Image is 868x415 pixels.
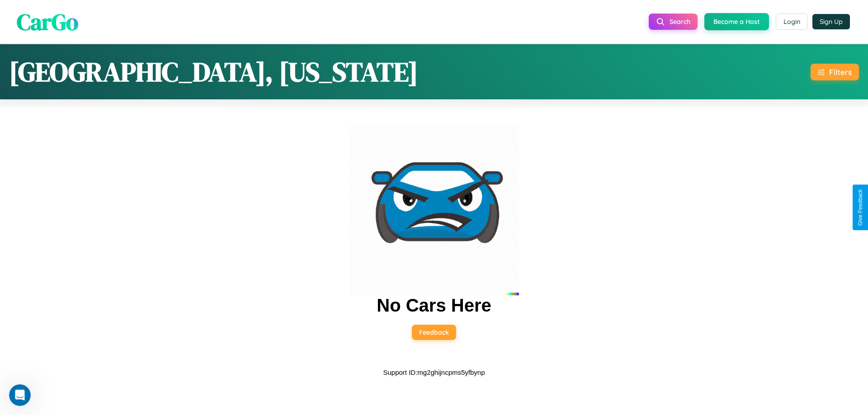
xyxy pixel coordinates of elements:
span: CarGo [17,6,78,37]
button: Filters [811,64,859,80]
button: Search [649,14,698,30]
div: Filters [829,67,852,77]
button: Become a Host [704,13,769,30]
button: Sign Up [812,14,850,29]
h1: [GEOGRAPHIC_DATA], [US_STATE] [9,53,418,90]
h2: No Cars Here [377,295,491,316]
span: Search [670,18,690,26]
p: Support ID: mg2ghijncpms5yfbynp [383,366,485,378]
img: car [349,126,519,295]
button: Feedback [412,325,456,340]
div: Give Feedback [857,189,863,226]
iframe: Intercom live chat [9,384,31,406]
button: Login [776,14,808,30]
